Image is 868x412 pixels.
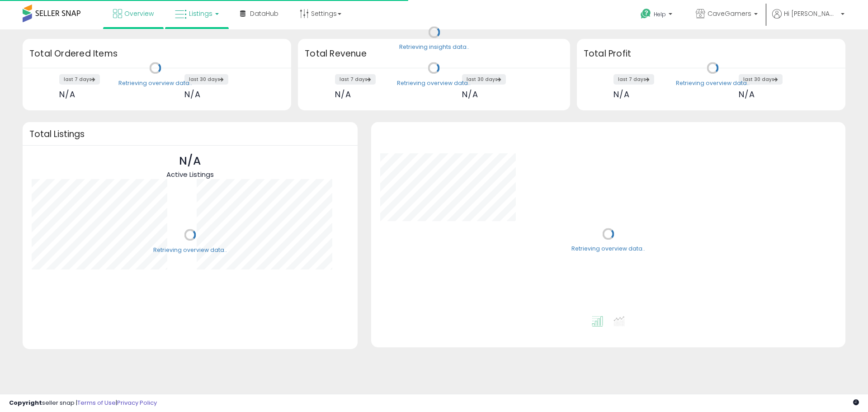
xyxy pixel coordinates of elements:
[153,246,227,254] div: Retrieving overview data..
[654,10,666,18] span: Help
[189,9,212,18] span: Listings
[9,398,42,407] strong: Copyright
[397,79,471,87] div: Retrieving overview data..
[118,79,192,87] div: Retrieving overview data..
[708,9,751,18] span: CaveGamers
[772,9,844,29] a: Hi [PERSON_NAME]
[77,398,116,407] a: Terms of Use
[9,399,157,407] div: seller snap | |
[676,79,750,87] div: Retrieving overview data..
[784,9,838,18] span: Hi [PERSON_NAME]
[571,245,645,253] div: Retrieving overview data..
[124,9,154,18] span: Overview
[117,398,157,407] a: Privacy Policy
[633,1,681,29] a: Help
[640,8,651,19] i: Get Help
[250,9,278,18] span: DataHub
